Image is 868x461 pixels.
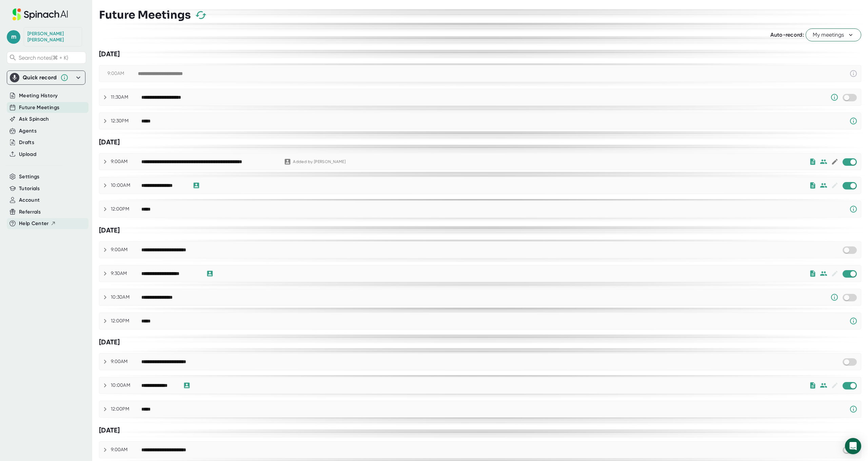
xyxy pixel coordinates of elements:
div: 9:00AM [111,159,141,165]
button: Future Meetings [19,104,59,112]
button: Drafts [19,139,34,146]
button: Ask Spinach [19,115,49,123]
div: 9:30AM [111,270,141,277]
button: Upload [19,151,36,158]
button: Meeting History [19,92,58,100]
span: My meetings [813,31,854,39]
h3: Future Meetings [99,8,191,21]
button: Settings [19,173,40,181]
div: 12:30PM [111,118,141,124]
div: Quick record [10,71,82,84]
div: 9:00AM [111,359,141,365]
div: [DATE] [99,226,861,235]
div: 9:00AM [107,71,138,77]
div: Michael Paul [27,31,78,43]
button: Agents [19,127,37,135]
svg: Spinach requires a video conference link. [849,405,857,413]
button: My meetings [806,28,861,41]
div: 11:30AM [111,94,141,100]
div: [DATE] [99,138,861,146]
div: Quick record [23,74,57,81]
div: 10:00AM [111,382,141,388]
span: m [7,30,20,44]
button: Tutorials [19,185,40,193]
svg: Someone has manually disabled Spinach from this meeting. [830,93,839,101]
div: [DATE] [99,426,861,435]
div: 12:00PM [111,206,141,212]
div: 10:00AM [111,182,141,188]
button: Account [19,196,40,204]
div: 9:00AM [111,447,141,453]
span: Search notes (⌘ + K) [19,55,68,61]
span: Auto-record: [770,32,804,38]
div: Open Intercom Messenger [845,438,861,454]
span: Help Center [19,220,49,227]
div: 9:00AM [111,247,141,253]
div: [DATE] [99,50,861,58]
svg: Spinach requires a video conference link. [849,117,857,125]
div: 10:30AM [111,294,141,300]
div: 12:00PM [111,318,141,324]
button: Referrals [19,208,41,216]
svg: Spinach requires a video conference link. [849,205,857,213]
div: Added by [PERSON_NAME] [293,159,346,164]
svg: Someone has manually disabled Spinach from this meeting. [830,293,839,301]
button: Help Center [19,220,56,227]
div: [DATE] [99,338,861,346]
div: 12:00PM [111,406,141,412]
svg: This event has already passed [849,69,857,78]
svg: Spinach requires a video conference link. [849,317,857,325]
